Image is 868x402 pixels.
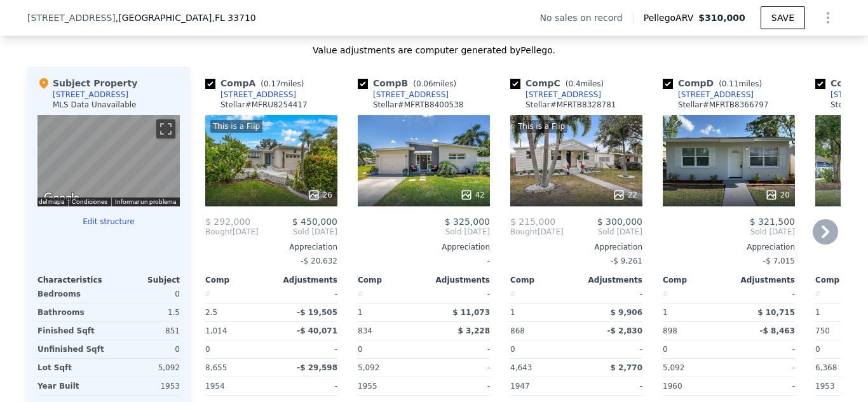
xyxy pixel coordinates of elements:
[815,5,841,30] button: Show Options
[292,217,337,227] span: $ 450,000
[611,257,642,265] span: -$ 9,261
[37,217,180,227] button: Edit structure
[301,257,337,265] span: -$ 20,632
[526,90,601,100] div: [STREET_ADDRESS]
[757,308,795,317] span: $ 10,715
[445,217,490,227] span: $ 325,000
[698,13,745,23] span: $310,000
[452,308,490,317] span: $ 11,073
[607,326,642,335] span: -$ 2,830
[510,227,538,237] span: Bought
[37,275,109,285] div: Characteristics
[274,340,337,358] div: -
[115,198,176,205] a: Informar un problema
[205,285,269,303] div: 0
[663,363,684,372] span: 5,092
[259,227,337,237] span: Sold [DATE]
[220,100,308,110] div: Stellar # MFRU8254417
[765,189,790,201] div: 20
[460,189,485,201] div: 42
[37,77,137,90] div: Subject Property
[205,326,227,335] span: 1,014
[373,90,449,100] div: [STREET_ADDRESS]
[539,11,632,24] div: No sales on record
[358,275,424,285] div: Comp
[663,326,677,335] span: 898
[220,90,296,100] div: [STREET_ADDRESS]
[714,79,767,88] span: ( miles)
[408,79,461,88] span: ( miles)
[358,285,421,303] div: 0
[205,304,269,321] div: 2.5
[274,285,337,303] div: -
[678,90,754,100] div: [STREET_ADDRESS]
[731,340,795,358] div: -
[510,304,574,321] div: 1
[564,227,642,237] span: Sold [DATE]
[358,227,490,237] span: Sold [DATE]
[111,359,180,377] div: 5,092
[568,79,580,88] span: 0.4
[37,285,106,303] div: Bedrooms
[731,285,795,303] div: -
[761,6,805,29] button: SAVE
[27,44,841,57] div: Value adjustments are computer generated by Pellego .
[53,100,137,110] div: MLS Data Unavailable
[205,242,337,252] div: Appreciation
[358,326,372,335] span: 834
[815,326,830,335] span: 750
[663,242,795,252] div: Appreciation
[27,11,116,24] span: [STREET_ADDRESS]
[597,217,642,227] span: $ 300,000
[510,275,576,285] div: Comp
[722,79,739,88] span: 0.11
[515,120,567,133] div: This is a Flip
[297,308,337,317] span: -$ 19,505
[37,359,106,377] div: Lot Sqft
[109,275,180,285] div: Subject
[510,217,555,227] span: $ 215,000
[205,345,210,354] span: 0
[424,275,490,285] div: Adjustments
[510,326,525,335] span: 868
[510,377,574,395] div: 1947
[510,285,574,303] div: 0
[416,79,433,88] span: 0.06
[37,322,106,340] div: Finished Sqft
[426,340,490,358] div: -
[663,77,767,90] div: Comp D
[205,275,271,285] div: Comp
[205,377,269,395] div: 1954
[611,363,642,372] span: $ 2,770
[205,227,233,237] span: Bought
[510,90,601,100] a: [STREET_ADDRESS]
[297,326,337,335] span: -$ 40,071
[205,77,309,90] div: Comp A
[678,100,768,110] div: Stellar # MFRTB8366797
[510,227,564,237] div: [DATE]
[72,198,107,205] a: Condiciones
[763,257,795,265] span: -$ 7,015
[358,90,449,100] a: [STREET_ADDRESS]
[255,79,309,88] span: ( miles)
[426,285,490,303] div: -
[205,363,227,372] span: 8,655
[212,13,255,23] span: , FL 33710
[373,100,463,110] div: Stellar # MFRTB8400538
[510,363,532,372] span: 4,643
[41,190,83,206] a: Abrir esta área en Google Maps (se abre en una ventana nueva)
[41,190,83,206] img: Google
[37,115,180,206] div: Street View
[611,308,642,317] span: $ 9,906
[21,198,64,206] button: Datos del mapa
[815,363,837,372] span: 6,368
[426,377,490,395] div: -
[205,90,296,100] a: [STREET_ADDRESS]
[205,227,259,237] div: [DATE]
[510,242,642,252] div: Appreciation
[560,79,609,88] span: ( miles)
[358,345,363,354] span: 0
[274,377,337,395] div: -
[663,227,795,237] span: Sold [DATE]
[53,90,128,100] div: [STREET_ADDRESS]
